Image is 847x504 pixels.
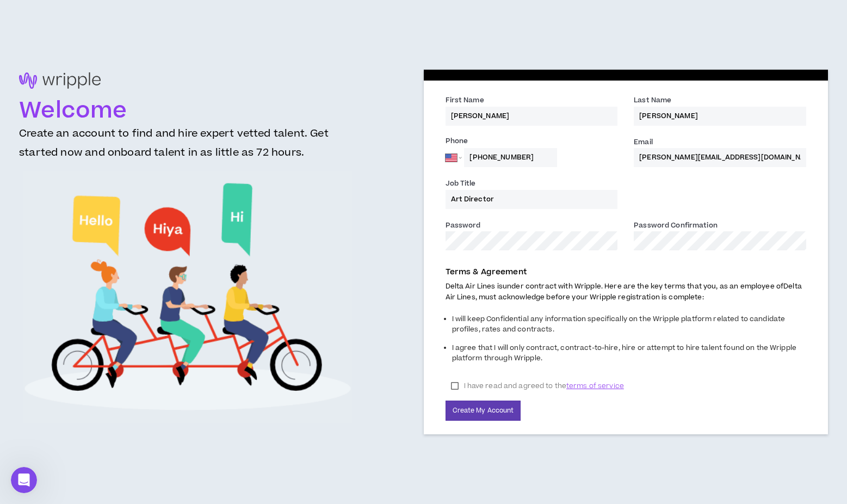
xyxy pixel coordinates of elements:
[446,266,807,278] p: Terms & Agreement
[452,311,807,340] li: I will keep Confidential any information specifically on the Wripple platform related to candidat...
[452,340,807,369] li: I agree that I will only contract, contract-to-hire, hire or attempt to hire talent found on the ...
[19,124,356,171] h3: Create an account to find and hire expert vetted talent. Get started now and onboard talent in as...
[446,179,476,190] label: Job Title
[19,98,356,124] h1: Welcome
[634,137,653,149] label: Email
[446,281,807,302] p: Delta Air Lines is under contract with Wripple. Here are the key terms that you, as an employee o...
[11,467,37,493] iframe: Intercom live chat
[446,136,618,148] label: Phone
[446,401,521,421] button: Create My Account
[446,95,484,107] label: First Name
[23,171,352,423] img: Welcome to Wripple
[634,220,718,232] label: Password Confirmation
[566,380,624,391] span: terms of service
[19,72,101,95] img: logo-brand.png
[634,95,671,107] label: Last Name
[446,220,481,232] label: Password
[446,378,629,394] label: I have read and agreed to the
